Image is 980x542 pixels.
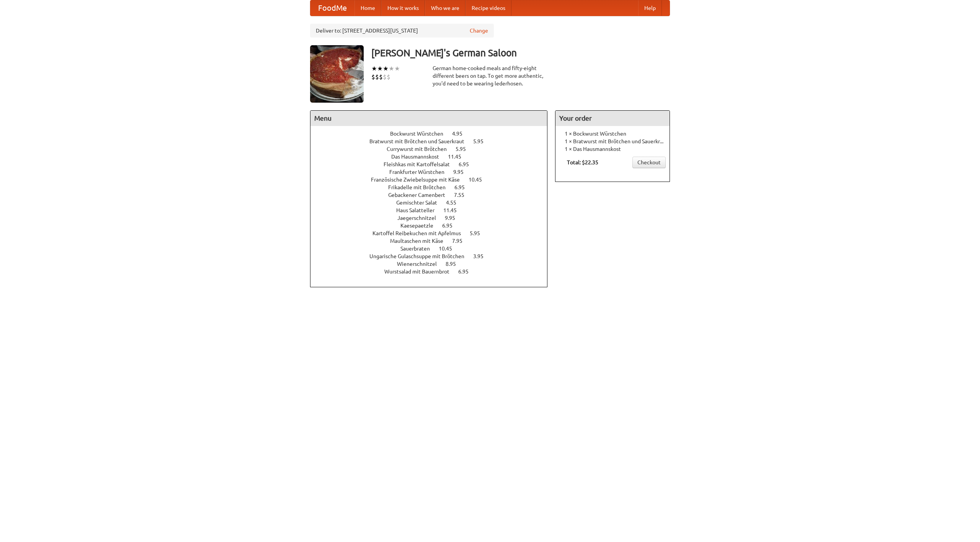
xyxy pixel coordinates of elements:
span: 11.45 [448,154,469,160]
span: 7.55 [454,192,472,198]
span: Wurstsalad mit Bauernbrot [384,269,457,275]
span: 11.45 [443,207,464,213]
span: 3.95 [473,253,491,259]
span: 7.95 [452,238,470,244]
a: Das Hausmannskost 11.45 [391,154,475,160]
a: Home [354,0,381,16]
a: FoodMe [310,0,354,16]
span: 10.45 [469,177,490,183]
li: ★ [394,64,400,73]
span: Wienerschnitzel [397,261,444,267]
h3: [PERSON_NAME]'s German Saloon [371,45,670,61]
a: Französische Zwiebelsuppe mit Käse 10.45 [371,177,496,183]
li: $ [383,73,387,81]
li: 1 × Das Hausmannskost [559,145,666,153]
span: Haus Salatteller [396,207,442,213]
span: Bratwurst mit Brötchen und Sauerkraut [369,138,472,144]
span: 9.95 [453,169,471,175]
a: Recipe videos [465,0,511,16]
span: Sauerbraten [400,246,438,252]
li: ★ [389,64,394,73]
a: Help [638,0,662,16]
a: Fleishkas mit Kartoffelsalat 6.95 [384,161,483,167]
span: Jaegerschnitzel [397,215,444,221]
span: 5.95 [470,230,488,236]
a: Sauerbraten 10.45 [400,246,466,252]
span: Maultaschen mit Käse [390,238,451,244]
span: 5.95 [456,146,474,152]
a: Who we are [425,0,465,16]
span: Currywurst mit Brötchen [387,146,454,152]
a: Gemischter Salat 4.55 [396,200,470,206]
a: Bockwurst Würstchen 4.95 [390,131,477,137]
span: 6.95 [458,269,476,275]
span: Kaesepaetzle [400,223,441,229]
h4: Your order [555,111,670,126]
li: $ [387,73,390,81]
span: 8.95 [446,261,464,267]
span: Ungarische Gulaschsuppe mit Brötchen [369,253,472,259]
span: Französische Zwiebelsuppe mit Käse [371,177,467,183]
a: Jaegerschnitzel 9.95 [397,215,469,221]
a: Wienerschnitzel 8.95 [397,261,470,267]
a: Bratwurst mit Brötchen und Sauerkraut 5.95 [369,138,498,144]
a: Wurstsalad mit Bauernbrot 6.95 [384,269,483,275]
span: Frikadelle mit Brötchen [388,184,453,190]
h4: Menu [310,111,547,126]
a: Kartoffel Reibekuchen mit Apfelmus 5.95 [372,230,494,236]
a: Checkout [632,157,666,168]
a: Currywurst mit Brötchen 5.95 [387,146,480,152]
span: 6.95 [454,184,472,190]
div: German home-cooked meals and fifty-eight different beers on tap. To get more authentic, you'd nee... [433,64,547,87]
li: $ [375,73,379,81]
span: 4.95 [452,131,470,137]
span: 10.45 [439,246,460,252]
li: $ [379,73,383,81]
div: Deliver to: [STREET_ADDRESS][US_STATE] [310,24,494,38]
span: Das Hausmannskost [391,154,447,160]
span: 9.95 [445,215,463,221]
a: Kaesepaetzle 6.95 [400,223,467,229]
a: Frikadelle mit Brötchen 6.95 [388,184,479,190]
a: Frankfurter Würstchen 9.95 [389,169,478,175]
span: 4.55 [446,200,464,206]
b: Total: $22.35 [567,159,598,165]
span: Bockwurst Würstchen [390,131,451,137]
span: Kartoffel Reibekuchen mit Apfelmus [372,230,469,236]
span: Frankfurter Würstchen [389,169,452,175]
a: Haus Salatteller 11.45 [396,207,471,213]
span: 6.95 [459,161,477,167]
span: Fleishkas mit Kartoffelsalat [384,161,457,167]
a: Gebackener Camenbert 7.55 [388,192,479,198]
li: ★ [371,64,377,73]
a: Ungarische Gulaschsuppe mit Brötchen 3.95 [369,253,498,259]
span: Gemischter Salat [396,200,445,206]
li: 1 × Bockwurst Würstchen [559,130,666,138]
a: How it works [381,0,425,16]
span: 6.95 [442,223,460,229]
span: Gebackener Camenbert [388,192,453,198]
li: $ [371,73,375,81]
a: Maultaschen mit Käse 7.95 [390,238,477,244]
li: 1 × Bratwurst mit Brötchen und Sauerkraut [559,138,666,145]
span: 5.95 [473,138,491,144]
img: angular.jpg [310,45,364,103]
li: ★ [377,64,383,73]
li: ★ [383,64,389,73]
a: Change [470,27,488,34]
